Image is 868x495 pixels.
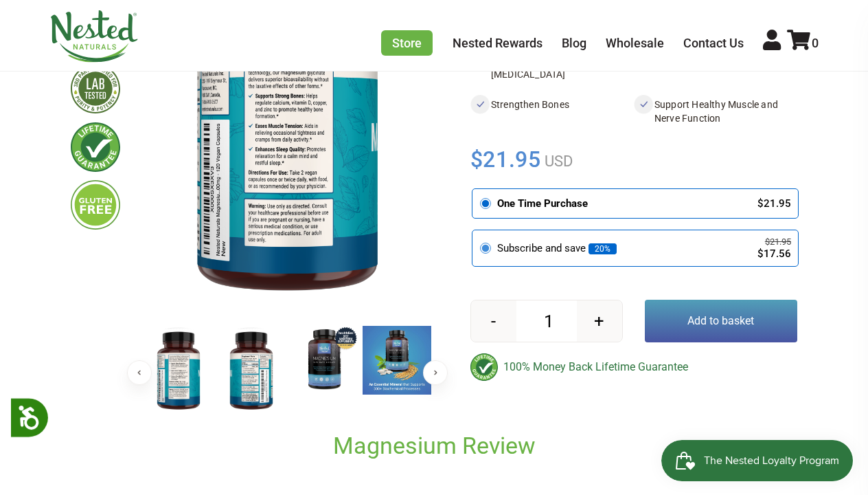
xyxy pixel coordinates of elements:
img: Magnesium Glycinate [363,326,431,395]
button: + [577,300,622,342]
a: 0 [787,36,819,50]
img: Magnesium Glycinate [217,326,286,415]
h2: Magnesium Review [125,431,743,461]
li: Support Healthy Muscle and Nerve Function [634,95,797,128]
button: - [471,300,516,342]
a: Contact Us [683,36,744,50]
img: thirdpartytested [71,64,120,113]
img: Magnesium Glycinate [144,326,213,415]
a: Nested Rewards [453,36,542,50]
iframe: Button to open loyalty program pop-up [661,440,854,481]
div: 100% Money Back Lifetime Guarantee [470,353,797,381]
li: Strengthen Bones [470,95,634,128]
img: badge-lifetimeguarantee-color.svg [470,353,498,381]
button: Next [423,360,448,385]
img: Magnesium Glycinate [290,326,358,395]
span: 0 [812,36,819,50]
span: $21.95 [470,144,541,175]
span: USD [541,153,573,170]
img: lifetimeguarantee [71,122,120,172]
img: Nested Naturals [49,10,139,63]
button: Add to basket [645,300,797,342]
a: Store [381,30,433,56]
img: glutenfree [71,180,120,230]
a: Wholesale [606,36,664,50]
a: Blog [562,36,586,50]
button: Previous [127,360,152,385]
